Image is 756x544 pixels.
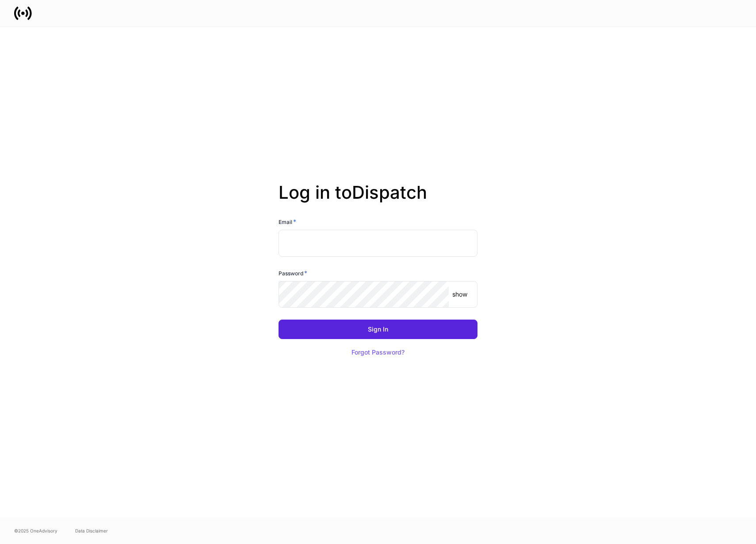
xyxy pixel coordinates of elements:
[279,320,477,339] button: Sign In
[14,527,57,534] span: © 2025 OneAdvisory
[279,269,307,278] h6: Password
[75,527,108,534] a: Data Disclaimer
[351,349,405,355] div: Forgot Password?
[368,326,388,332] div: Sign In
[279,182,477,217] h2: Log in to Dispatch
[279,217,296,226] h6: Email
[452,290,467,299] p: show
[340,343,416,362] button: Forgot Password?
